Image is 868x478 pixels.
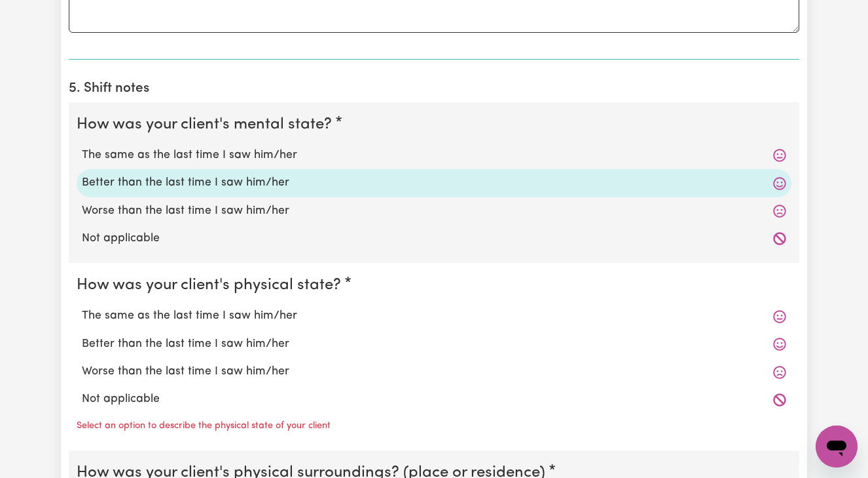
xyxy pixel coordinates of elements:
legend: How was your client's mental state? [77,113,337,136]
label: Worse than the last time I saw him/her [82,363,786,380]
label: Better than the last time I saw him/her [82,336,786,353]
label: Worse than the last time I saw him/her [82,203,786,220]
label: Better than the last time I saw him/her [82,174,786,191]
label: Not applicable [82,391,786,408]
label: The same as the last time I saw him/her [82,147,786,164]
label: Not applicable [82,230,786,247]
iframe: Button to launch messaging window [816,426,858,468]
h2: 5. Shift notes [69,81,799,97]
p: Select an option to describe the physical state of your client [77,419,331,433]
legend: How was your client's physical state? [77,273,346,297]
label: The same as the last time I saw him/her [82,308,786,325]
